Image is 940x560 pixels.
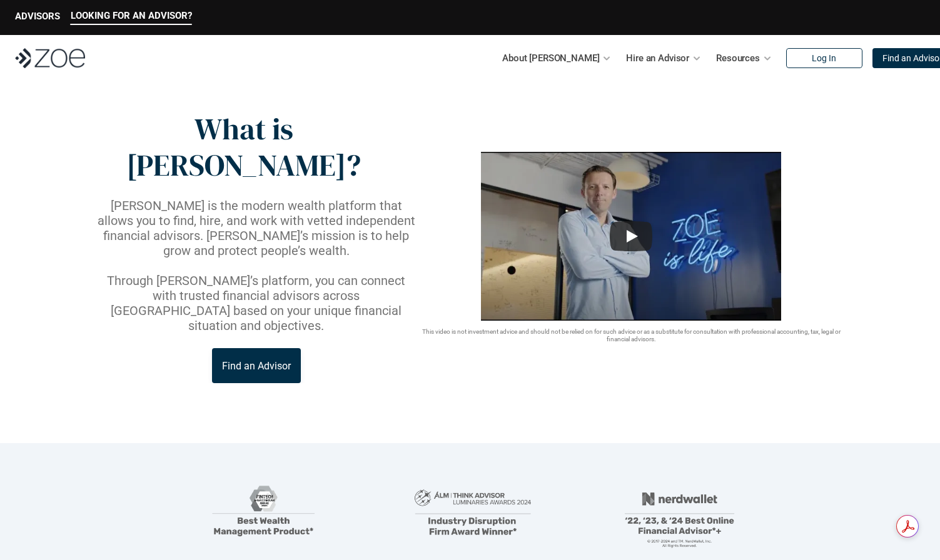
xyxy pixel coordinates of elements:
button: Play [610,221,652,251]
a: Find an Advisor [212,348,301,383]
p: Log In [812,53,836,64]
p: About [PERSON_NAME] [502,49,599,67]
p: Through [PERSON_NAME]’s platform, you can connect with trusted financial advisors across [GEOGRAP... [95,273,418,333]
p: Find an Advisor [222,360,291,372]
p: LOOKING FOR AN ADVISOR? [71,10,192,21]
a: ADVISORS [15,11,60,25]
p: ADVISORS [15,11,60,22]
p: Resources [716,49,760,67]
a: Log In [786,48,862,68]
p: Hire an Advisor [626,49,689,67]
p: What is [PERSON_NAME]? [95,111,392,183]
p: [PERSON_NAME] is the modern wealth platform that allows you to find, hire, and work with vetted i... [95,198,418,258]
img: sddefault.webp [481,152,781,321]
p: This video is not investment advice and should not be relied on for such advice or as a substitut... [418,328,846,343]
